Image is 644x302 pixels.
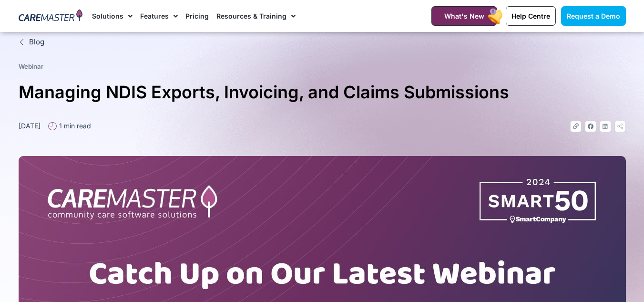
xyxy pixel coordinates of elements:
span: Blog [27,37,44,48]
span: Request a Demo [567,12,620,20]
span: Help Centre [511,12,550,20]
a: What's New [431,6,497,26]
span: 1 min read [57,121,91,131]
a: Blog [19,37,626,48]
span: What's New [444,12,484,20]
a: Help Centre [506,6,556,26]
a: Webinar [19,62,43,70]
h1: Managing NDIS Exports, Invoicing, and Claims Submissions [19,78,626,106]
a: Request a Demo [561,6,626,26]
time: [DATE] [19,122,41,130]
img: CareMaster Logo [19,9,83,23]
